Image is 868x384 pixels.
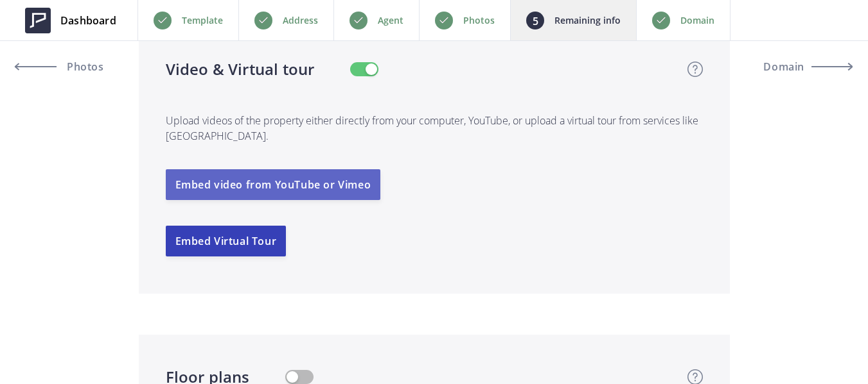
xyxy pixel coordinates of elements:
button: Embed video from YouTube or Vimeo [166,169,381,200]
p: Upload videos of the property either directly from your computer, YouTube, or upload a virtual to... [166,81,703,169]
p: Domain [680,13,714,28]
button: Embed Virtual Tour [166,226,287,256]
a: Dashboard [15,1,126,40]
p: Remaining info [554,13,621,28]
p: Photos [463,13,495,28]
a: Photos [15,51,131,82]
span: Dashboard [60,13,116,28]
p: Template [182,13,223,28]
img: question [687,62,703,77]
span: Photos [64,62,104,72]
h4: Video & Virtual tour [166,58,315,81]
button: Domain [737,51,853,82]
span: Domain [763,62,804,72]
p: Address [283,13,318,28]
p: Agent [378,13,403,28]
